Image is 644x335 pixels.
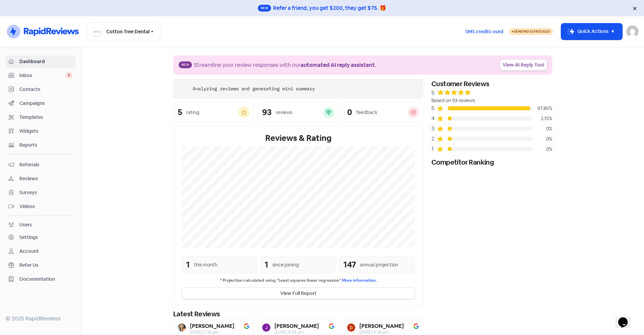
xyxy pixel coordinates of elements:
div: [DATE] 4:36 pm [359,330,404,334]
div: 0 [347,108,352,116]
div: 93 [262,108,272,116]
a: Inbox 0 [5,69,76,82]
button: Quick Actions [561,23,622,40]
a: Reviews [5,172,76,185]
span: Surveys [19,189,73,196]
span: New [258,5,271,12]
div: 97.85% [532,105,552,112]
a: Account [5,245,76,258]
img: Avatar [262,323,270,332]
a: Dashboard [5,55,76,68]
span: Templates [19,114,73,121]
div: Reviews & Rating [182,132,415,144]
a: Reports [5,139,76,151]
div: since joining [272,261,299,268]
iframe: chat widget [615,308,637,328]
a: Videos [5,200,76,213]
a: SMS credits used [460,27,509,35]
span: Inbox [19,72,65,79]
div: 0% [532,135,552,143]
div: © 2025 RapidReviews [5,315,76,323]
span: Referrals [19,161,73,168]
a: Widgets [5,125,76,137]
a: Contacts [5,83,76,96]
div: 0% [532,125,552,132]
div: [DATE] 6:29 pm [274,330,319,334]
div: 1 [265,259,268,271]
a: Referrals [5,159,76,171]
span: Reports [19,142,73,149]
div: 2 [431,135,437,143]
div: Account [19,248,39,255]
span: Refer Us [19,262,73,269]
b: [PERSON_NAME] [359,323,404,329]
span: 0 [65,72,73,79]
div: 2.15% [532,115,552,122]
span: Videos [19,203,73,210]
a: Settings [5,231,76,244]
a: 0feedback [343,103,423,122]
span: SMS credits used [465,28,503,35]
div: Latest Reviews [173,309,423,319]
span: Sending Scheduled [514,29,550,34]
div: Analyzing reviews and generating mini summary [193,85,315,92]
div: Settings [19,234,38,241]
img: Image [413,323,419,329]
span: Contacts [19,86,73,93]
a: 5rating [173,103,254,122]
div: this month [194,261,217,268]
div: 147 [343,259,356,271]
div: 5 [431,89,434,97]
div: reviews [276,109,292,116]
img: Avatar [347,323,355,332]
span: Documentation [19,276,73,283]
a: Campaigns [5,97,76,110]
div: 5 [178,108,182,116]
b: [PERSON_NAME] [190,323,234,329]
div: Customer Reviews [431,79,552,89]
div: Competitor Ranking [431,157,552,167]
div: Refer a friend, you get $200, they get $75. 🎁 [273,4,386,12]
img: User [626,25,639,38]
a: More information. [342,278,377,283]
img: Image [329,323,334,329]
div: Users [19,221,32,228]
div: Streamline your review responses with our . [194,61,376,69]
span: Campaigns [19,100,73,107]
span: Dashboard [19,58,73,65]
div: 1 [186,259,190,271]
a: Users [5,219,76,231]
span: New [179,61,192,68]
b: [PERSON_NAME] [274,323,319,329]
button: View Full Report [182,288,415,299]
b: automated AI reply assistant [301,61,375,69]
div: 1 [431,145,437,153]
a: Refer Us [5,259,76,272]
div: annual projection [360,261,398,268]
span: Widgets [19,128,73,135]
a: Sending Scheduled [509,27,553,36]
small: * Projection calculated using "Least squares linear regression". [182,277,415,284]
a: 93reviews [258,103,338,122]
a: Templates [5,111,76,124]
a: Documentation [5,273,76,285]
button: Cotton Tree Dental [87,22,161,41]
div: 4 [431,114,437,123]
img: Image [244,323,249,329]
div: Based on 93 reviews [431,97,552,104]
div: rating [186,109,199,116]
a: View AI Reply Tool [500,59,547,71]
span: Reviews [19,175,73,182]
div: feedback [356,109,377,116]
a: Surveys [5,186,76,199]
div: 0% [532,146,552,153]
div: 3 [431,125,437,133]
img: Avatar [178,323,186,332]
div: 5 [431,104,437,112]
div: [DATE] 7:10 pm [190,330,234,334]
